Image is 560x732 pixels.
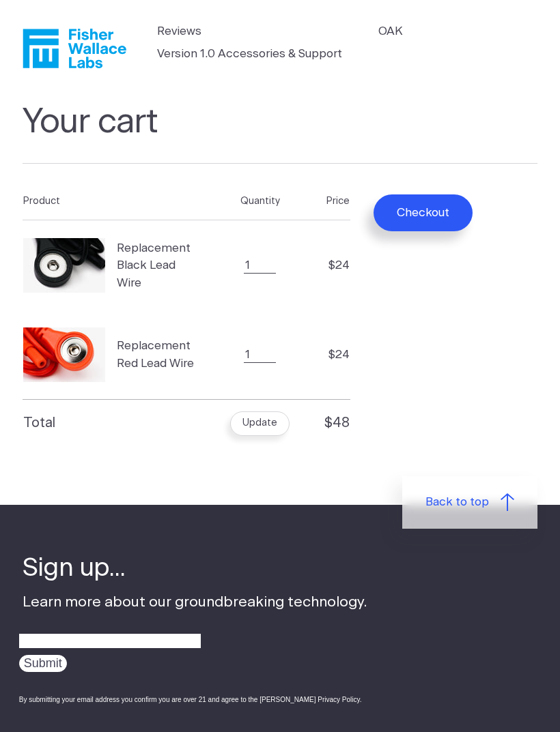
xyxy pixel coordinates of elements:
[307,400,351,447] td: $48
[307,310,351,400] td: $24
[23,238,195,293] a: Replacement Black Lead Wire
[23,400,213,447] th: Total
[402,476,537,529] a: Back to top
[19,655,67,672] input: Submit
[425,493,489,511] span: Back to top
[374,194,473,231] button: Checkout
[307,220,351,310] td: $24
[23,551,367,585] h4: Sign up...
[23,327,195,382] a: Replacement Red Lead Wire
[117,239,195,292] span: Replacement Black Lead Wire
[19,694,367,705] div: By submitting your email address you confirm you are over 21 and agree to the [PERSON_NAME] Priva...
[23,551,367,716] div: Learn more about our groundbreaking technology.
[23,183,213,220] th: Product
[117,337,195,372] span: Replacement Red Lead Wire
[23,29,126,68] a: Fisher Wallace
[23,102,537,164] h1: Your cart
[157,23,201,40] a: Reviews
[378,23,403,40] a: OAK
[307,183,351,220] th: Price
[230,411,290,436] button: Update
[213,183,307,220] th: Quantity
[157,45,342,63] a: Version 1.0 Accessories & Support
